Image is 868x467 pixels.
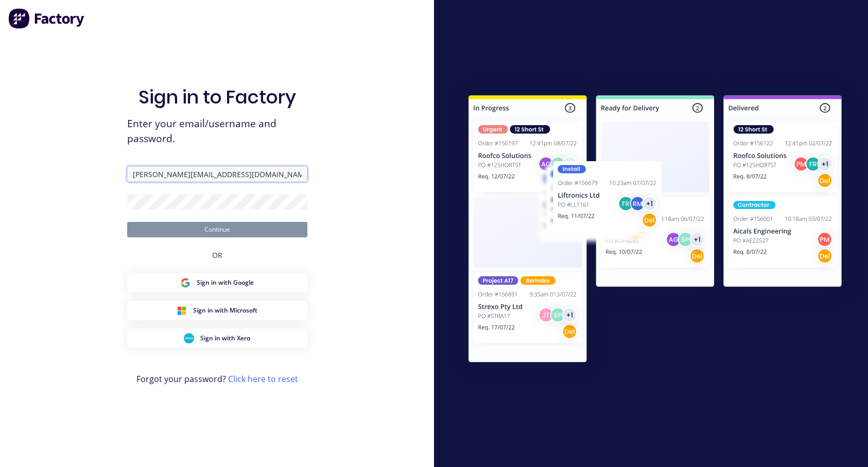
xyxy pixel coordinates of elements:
span: Sign in with Google [197,278,254,287]
span: Enter your email/username and password. [127,116,307,146]
button: Microsoft Sign inSign in with Microsoft [127,301,307,320]
img: Sign in [446,75,864,387]
a: Click here to reset [228,373,298,385]
span: Sign in with Microsoft [193,306,257,315]
img: Microsoft Sign in [177,305,187,316]
span: Forgot your password? [136,373,298,385]
span: Sign in with Xero [200,334,250,343]
button: Xero Sign inSign in with Xero [127,328,307,348]
img: Google Sign in [180,278,190,288]
img: Xero Sign in [184,333,194,343]
input: Email/Username [127,166,307,182]
button: Continue [127,222,307,237]
h1: Sign in to Factory [138,86,296,108]
button: Google Sign inSign in with Google [127,273,307,292]
div: OR [212,237,222,273]
img: Factory [8,8,85,29]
